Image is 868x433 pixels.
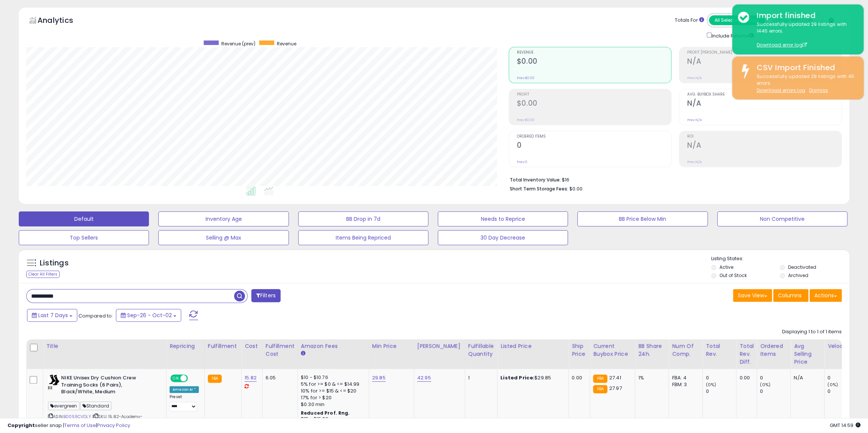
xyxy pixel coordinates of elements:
span: Revenue (prev) [221,40,255,47]
div: 10% for >= $15 & <= $20 [301,388,363,394]
label: Out of Stock [719,272,747,279]
div: Import finished [751,10,858,21]
button: Top Sellers [19,230,149,245]
div: 0 [706,388,736,395]
span: Revenue [517,51,671,55]
small: FBA [208,375,222,383]
span: Columns [778,292,802,299]
button: Selling @ Max [158,230,288,245]
h2: $0.00 [517,99,671,109]
span: OFF [187,375,199,382]
small: FBA [593,375,607,383]
strong: Copyright [8,422,35,429]
a: Terms of Use [64,422,96,429]
div: 0 [827,388,858,395]
button: Items Being Repriced [298,230,428,245]
button: Filters [251,289,281,302]
button: All Selected Listings [709,15,765,25]
div: Successfully updated 29 listings with 45 errors. [751,73,858,94]
div: Ship Price [572,342,587,358]
span: Avg. Buybox Share [687,93,841,97]
div: Current Buybox Price [593,342,632,358]
div: 0 [706,375,736,381]
p: Listing States: [711,255,849,262]
b: Listed Price: [500,374,535,381]
span: | SKU: 15.82-Academy-20210714-B0059CVDLY -8 [48,414,143,425]
span: ROI [687,135,841,139]
div: Avg Selling Price [794,342,821,366]
small: (0%) [706,382,716,388]
u: Dismiss [809,87,828,93]
div: Successfully updated 29 listings with 1445 errors. [751,21,858,49]
span: 27.41 [609,374,621,381]
button: Default [19,211,149,226]
div: Amazon Fees [301,342,366,350]
a: 42.95 [417,374,431,382]
div: 0 [760,388,790,395]
small: FBA [593,385,607,393]
div: Amazon AI * [170,386,199,393]
div: $0.30 min [301,401,363,408]
b: Total Inventory Value: [510,177,561,183]
span: Sep-26 - Oct-02 [127,312,172,319]
button: BB Price Below Min [577,211,707,226]
span: Profit [517,93,671,97]
div: Include Returns [701,31,763,39]
button: Actions [809,289,842,302]
a: 29.85 [372,374,386,382]
div: Ordered Items [760,342,787,358]
small: (0%) [827,382,838,388]
div: [PERSON_NAME] [417,342,462,350]
div: Displaying 1 to 1 of 1 items [782,328,842,336]
a: B0059CVDLY [63,414,91,420]
div: $15 - $15.83 [301,416,363,423]
span: ON [171,375,180,382]
div: Min Price [372,342,411,350]
div: Listed Price [500,342,565,350]
small: Prev: 0 [517,160,527,164]
div: Preset: [170,394,199,411]
div: 17% for > $20 [301,394,363,401]
span: Profit [PERSON_NAME] [687,51,841,55]
div: Title [46,342,163,350]
b: NIKE Unisex Dry Cushion Crew Training Socks (6 Pairs), Black/White, Medium [61,375,152,397]
button: Columns [773,289,808,302]
div: BB Share 24h. [638,342,665,358]
a: Download errors log [757,87,805,93]
label: Archived [788,272,808,279]
label: Deactivated [788,264,816,270]
div: 6.05 [266,375,292,381]
div: $10 - $10.76 [301,375,363,381]
div: Total Rev. [706,342,733,358]
li: $16 [510,175,836,184]
div: CSV Import Finished [751,62,858,73]
span: Ordered Items [517,135,671,139]
a: 15.82 [245,374,257,382]
div: FBM: 3 [672,381,697,388]
span: Revenue [277,40,296,47]
div: Fulfillment Cost [266,342,294,358]
h2: $0.00 [517,57,671,67]
span: Last 7 Days [38,312,68,319]
b: Short Term Storage Fees: [510,186,568,192]
span: 27.97 [609,385,622,392]
span: evergreen [48,402,80,410]
div: $29.85 [500,375,563,381]
button: Last 7 Days [27,309,77,322]
div: 0.00 [572,375,584,381]
h5: Analytics [38,15,88,27]
img: 31FsQmHPrRL._SL40_.jpg [48,375,59,390]
div: Num of Comp. [672,342,699,358]
a: Download error log [757,42,807,48]
div: Fulfillment [208,342,238,350]
div: seller snap | | [8,422,130,429]
div: 0 [760,375,790,381]
div: 1% [638,375,663,381]
div: Fulfillable Quantity [468,342,494,358]
div: Repricing [170,342,201,350]
h5: Listings [40,258,69,268]
button: BB Drop in 7d [298,211,428,226]
span: Standard [80,402,111,410]
h2: N/A [687,99,841,109]
label: Active [719,264,733,270]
